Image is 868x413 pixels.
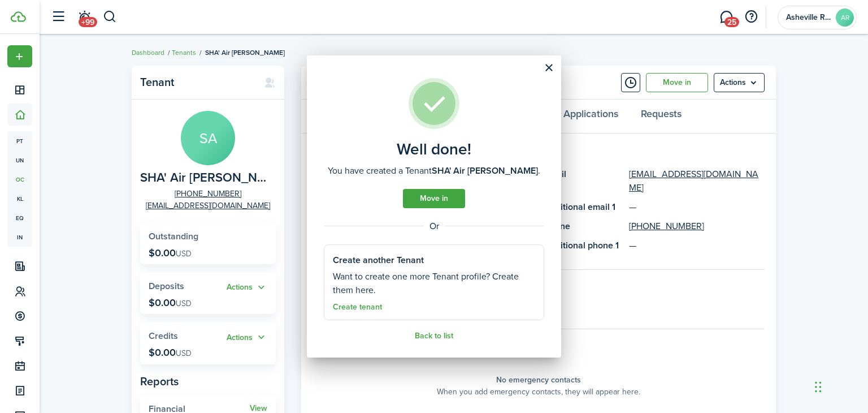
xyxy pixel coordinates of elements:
a: Create tenant [333,303,382,312]
iframe: Chat Widget [811,359,868,413]
well-done-title: Well done! [397,140,471,158]
a: Move in [403,189,465,208]
well-done-section-title: Create another Tenant [333,253,424,267]
a: Back to list [415,332,453,341]
button: Close modal [539,58,558,78]
well-done-description: You have created a Tenant . [328,164,540,178]
div: Drag [815,370,822,404]
well-done-section-description: Want to create one more Tenant profile? Create them here. [333,270,535,297]
b: SHA' Air [PERSON_NAME] [432,164,538,177]
well-done-separator: Or [324,220,544,233]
